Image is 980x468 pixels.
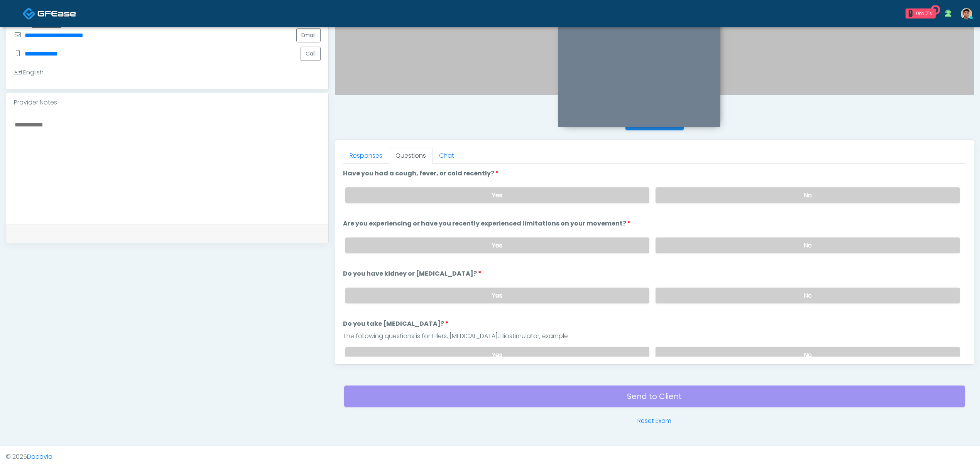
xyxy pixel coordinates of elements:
[6,3,29,26] button: Open LiveChat chat widget
[389,148,433,164] a: Questions
[901,5,940,22] a: 1 0m 21s
[961,8,972,20] img: Kenner Medina
[909,10,912,17] div: 1
[14,68,44,77] div: English
[335,104,974,113] h4: Invite Participants to Video Session
[301,47,321,61] button: Call
[296,28,321,42] a: Email
[343,219,631,228] label: Are you experiencing or have you recently experienced limitations on your movement?
[345,237,650,253] label: Yes
[656,288,960,303] label: No
[433,148,461,164] a: Chat
[343,269,482,278] label: Do you have kidney or [MEDICAL_DATA]?
[37,10,76,17] img: Docovia
[345,288,650,303] label: Yes
[916,10,933,17] div: 0m 21s
[345,187,650,203] label: Yes
[637,416,671,426] a: Reset Exam
[6,93,328,112] div: Provider Notes
[27,452,52,461] a: Docovia
[656,347,960,363] label: No
[343,319,449,328] label: Do you take [MEDICAL_DATA]?
[343,148,389,164] a: Responses
[656,187,960,203] label: No
[23,1,76,26] a: Docovia
[343,332,966,341] div: The following questions is for Fillers, [MEDICAL_DATA], Biostimulator, example
[343,169,499,178] label: Have you had a cough, fever, or cold recently?
[656,237,960,253] label: No
[345,347,650,363] label: Yes
[23,7,35,20] img: Docovia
